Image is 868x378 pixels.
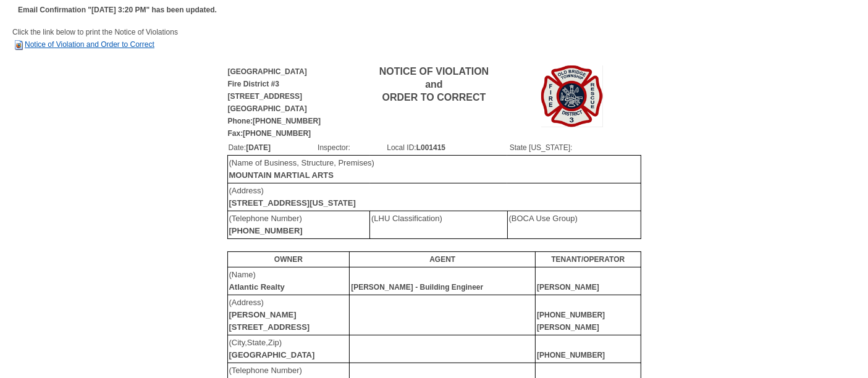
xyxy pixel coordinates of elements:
[537,311,605,332] b: [PHONE_NUMBER] [PERSON_NAME]
[229,186,356,208] font: (Address)
[379,66,489,103] b: NOTICE OF VIOLATION and ORDER TO CORRECT
[229,158,375,180] font: (Name of Business, Structure, Premises)
[429,255,455,264] b: AGENT
[509,214,578,223] font: (BOCA Use Group)
[274,255,303,264] b: OWNER
[416,143,445,152] b: L001415
[229,350,315,359] b: [GEOGRAPHIC_DATA]
[12,39,25,51] img: HTML Document
[351,283,483,292] b: [PERSON_NAME] - Building Engineer
[229,298,310,332] font: (Address)
[228,67,321,138] b: [GEOGRAPHIC_DATA] Fire District #3 [STREET_ADDRESS] [GEOGRAPHIC_DATA] Phone:[PHONE_NUMBER] Fax:[P...
[317,141,386,154] td: Inspector:
[16,2,219,18] td: Email Confirmation "[DATE] 3:20 PM" has been updated.
[229,198,356,208] b: [STREET_ADDRESS][US_STATE]
[371,214,442,223] font: (LHU Classification)
[537,283,599,292] b: [PERSON_NAME]
[12,40,154,49] a: Notice of Violation and Order to Correct
[551,255,625,264] b: TENANT/OPERATOR
[386,141,509,154] td: Local ID:
[228,141,318,154] td: Date:
[229,214,303,235] font: (Telephone Number)
[537,351,605,359] b: [PHONE_NUMBER]
[229,282,285,292] b: Atlantic Realty
[229,226,303,235] b: [PHONE_NUMBER]
[229,270,285,292] font: (Name)
[229,170,334,180] b: MOUNTAIN MARTIAL ARTS
[229,310,310,332] b: [PERSON_NAME] [STREET_ADDRESS]
[246,143,271,152] b: [DATE]
[541,65,603,127] img: Image
[12,28,178,49] span: Click the link below to print the Notice of Violations
[229,338,315,359] font: (City,State,Zip)
[509,141,641,154] td: State [US_STATE]:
